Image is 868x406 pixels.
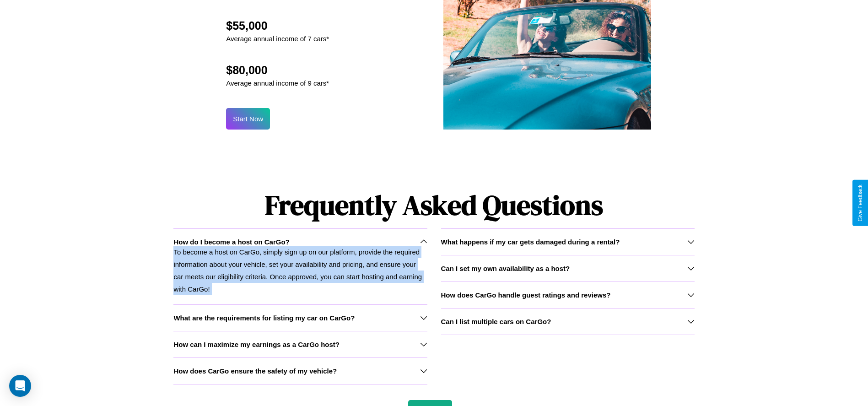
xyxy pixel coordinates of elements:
[441,238,620,246] h3: What happens if my car gets damaged during a rental?
[173,238,289,246] h3: How do I become a host on CarGo?
[173,341,340,348] h3: How can I maximize my earnings as a CarGo host?
[226,64,329,77] h2: $80,000
[441,291,611,299] h3: How does CarGo handle guest ratings and reviews?
[173,246,427,295] p: To become a host on CarGo, simply sign up on our platform, provide the required information about...
[226,108,270,130] button: Start Now
[173,182,694,228] h1: Frequently Asked Questions
[9,375,31,397] div: Open Intercom Messenger
[441,318,551,325] h3: Can I list multiple cars on CarGo?
[226,32,329,45] p: Average annual income of 7 cars*
[173,367,337,375] h3: How does CarGo ensure the safety of my vehicle?
[441,265,570,272] h3: Can I set my own availability as a host?
[173,314,355,322] h3: What are the requirements for listing my car on CarGo?
[857,184,863,222] div: Give Feedback
[226,19,329,32] h2: $55,000
[226,77,329,89] p: Average annual income of 9 cars*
